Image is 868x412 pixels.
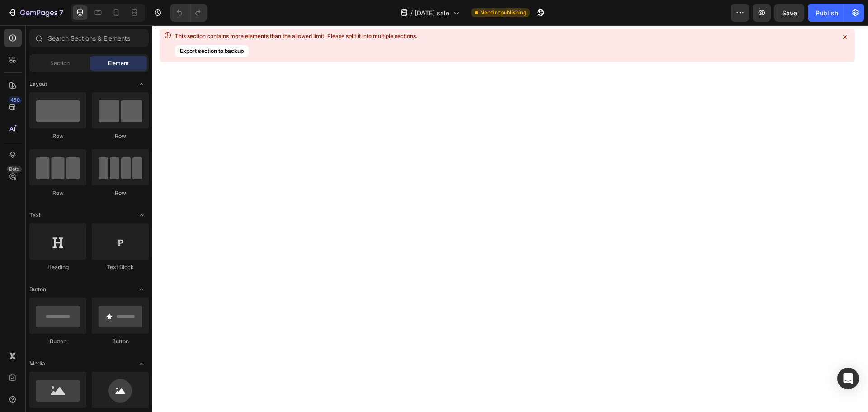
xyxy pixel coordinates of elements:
[29,360,45,368] span: Media
[108,59,129,67] span: Element
[29,285,46,294] span: Button
[29,132,86,140] div: Row
[480,9,526,17] span: Need republishing
[29,337,86,346] div: Button
[837,368,859,389] div: Open Intercom Messenger
[415,8,449,18] span: [DATE] sale
[152,25,868,412] iframe: Design area
[774,4,804,22] button: Save
[50,59,70,67] span: Section
[808,4,846,22] button: Publish
[29,263,86,271] div: Heading
[9,96,22,104] div: 450
[7,166,22,173] div: Beta
[92,189,149,197] div: Row
[134,282,149,297] span: Toggle open
[29,211,41,219] span: Text
[410,8,413,18] span: /
[29,80,47,88] span: Layout
[29,189,86,197] div: Row
[4,4,67,22] button: 7
[92,337,149,346] div: Button
[134,208,149,223] span: Toggle open
[92,263,149,271] div: Text Block
[170,4,207,22] div: Undo/Redo
[175,45,249,57] button: Export section to backup
[816,8,838,18] div: Publish
[59,7,63,18] p: 7
[29,29,149,47] input: Search Sections & Elements
[92,132,149,140] div: Row
[134,77,149,91] span: Toggle open
[782,9,797,17] span: Save
[175,33,418,40] div: This section contains more elements than the allowed limit. Please split it into multiple sections.
[134,356,149,371] span: Toggle open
